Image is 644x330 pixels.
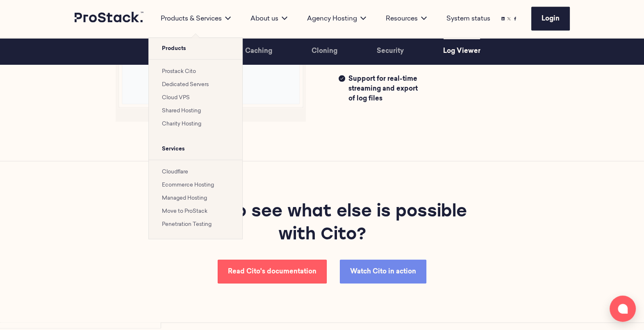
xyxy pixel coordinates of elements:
a: Prostack logo [75,12,144,26]
a: Cloning [312,38,337,64]
span: Support for real-time streaming and export of log files [348,74,424,104]
button: Open chat window [610,296,636,322]
a: Ecommerce Hosting [162,182,214,188]
div: Resources [376,14,437,24]
a: Log Viewer [443,38,480,64]
a: System status [446,14,490,24]
span: Products [149,38,242,59]
a: Shared Hosting [162,108,201,114]
a: Security [377,38,404,64]
span: Services [149,139,242,160]
div: About us [241,14,297,24]
a: Penetration Testing [162,222,212,227]
a: Dedicated Servers [162,82,209,87]
a: Login [531,7,570,31]
a: Watch Cito in action [340,260,426,284]
div: Agency Hosting [297,14,376,24]
h2: Want to see what else is possible with Cito? [173,201,471,247]
a: Prostack Cito [162,69,196,74]
a: Cloud VPS [162,95,190,100]
div: Products & Services [151,14,241,24]
span: Read Cito's documentation [228,269,316,275]
a: Cloudflare [162,169,188,175]
a: Caching [245,38,272,64]
a: Charity Hosting [162,121,201,127]
a: Move to ProStack [162,209,207,214]
span: Watch Cito in action [350,269,416,275]
a: Managed Hosting [162,196,207,201]
span: Login [542,16,560,22]
a: Read Cito's documentation [218,260,327,284]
